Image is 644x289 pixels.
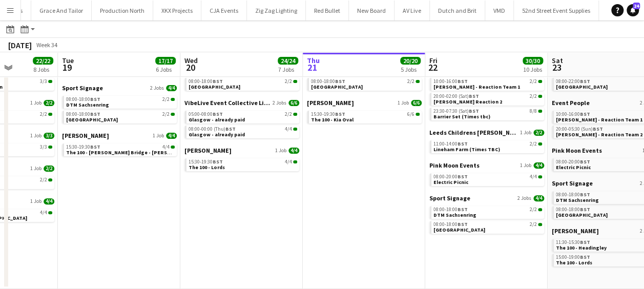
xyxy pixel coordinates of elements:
[580,191,590,198] span: BST
[523,66,543,73] div: 10 Jobs
[66,116,118,123] span: Netherlands
[184,147,232,154] span: Wasserman
[40,112,47,117] span: 2/2
[517,195,531,201] span: 2 Jobs
[433,221,542,233] a: 08:00-18:00BST2/2[GEOGRAPHIC_DATA]
[189,78,297,90] a: 08:00-18:00BST2/2[GEOGRAPHIC_DATA]
[30,166,41,172] span: 1 Job
[62,84,103,92] span: Sport Signage
[556,127,603,132] span: 20:00-05:30 (Sun)
[349,1,394,20] button: New Board
[311,78,420,90] a: 08:00-18:00BST2/2[GEOGRAPHIC_DATA]
[458,140,468,147] span: BST
[433,212,476,218] span: DTM Sachsenring
[530,109,537,114] span: 8/8
[66,144,100,150] span: 15:30-19:30
[171,113,175,116] span: 2/2
[556,197,599,203] span: DTM Sachsenring
[30,133,41,139] span: 1 Job
[31,1,92,20] button: Grace And Tailor
[429,129,544,136] a: Leeds Childrens [PERSON_NAME]1 Job2/2
[90,143,100,150] span: BST
[40,177,47,182] span: 2/2
[433,174,468,179] span: 08:00-20:00
[533,162,544,169] span: 4/4
[433,109,479,114] span: 23:30-07:30 (Sat)
[433,78,542,90] a: 10:00-16:00BST2/2[PERSON_NAME] - Reaction Team 1
[278,57,298,65] span: 24/24
[552,147,602,154] span: Pink Moon Events
[305,61,320,73] span: 21
[48,80,52,83] span: 3/3
[213,78,223,85] span: BST
[48,146,52,149] span: 3/3
[44,100,54,106] span: 2/2
[184,99,299,147] div: VibeLive Event Collective Limited2 Jobs6/605:00-08:00BST2/2Glasgow - already paid08:00-00:00 (Thu...
[538,110,542,113] span: 8/8
[407,112,414,117] span: 6/6
[275,148,286,154] span: 1 Job
[520,130,531,136] span: 1 Job
[189,127,236,132] span: 08:00-00:00 (Thu)
[335,78,345,85] span: BST
[429,129,518,136] span: Leeds Childrens Charity Lineham
[285,127,292,132] span: 4/4
[556,244,607,251] span: The 100 - Headingley
[150,85,164,91] span: 2 Jobs
[429,56,438,65] span: Fri
[416,113,420,116] span: 6/6
[433,140,542,152] a: 11:00-14:00BST2/2Lineham Farm (Times TBC)
[307,56,320,65] span: Thu
[40,144,47,150] span: 3/3
[429,194,470,202] span: Sport Signage
[552,99,590,107] span: Event People
[433,98,502,105] span: Coldplay Reaction 2
[183,61,198,73] span: 20
[556,159,590,164] span: 08:00-20:00
[433,108,542,119] a: 23:30-07:30 (Sat)BST8/8Barrier Set (Times tbc)
[428,61,438,73] span: 22
[213,158,223,165] span: BST
[66,96,175,108] a: 08:00-18:00BST2/2DTM Sachsenring
[201,1,247,20] button: CJA Events
[33,57,53,65] span: 22/22
[285,112,292,117] span: 2/2
[278,66,298,73] div: 7 Jobs
[458,221,468,228] span: BST
[189,79,223,84] span: 08:00-18:00
[433,179,468,185] span: Electric Picnic
[401,66,420,73] div: 5 Jobs
[62,84,177,92] a: Sport Signage2 Jobs4/4
[580,206,590,213] span: BST
[407,79,414,84] span: 2/2
[533,195,544,201] span: 4/4
[458,173,468,180] span: BST
[285,79,292,84] span: 2/2
[66,149,207,156] span: The 100 - Trent Bridge - Barker Chief
[189,116,245,123] span: Glasgow - already paid
[580,78,590,85] span: BST
[433,93,542,105] a: 20:00-02:00 (Sat)BST2/2[PERSON_NAME] Reaction 2
[184,147,299,173] div: [PERSON_NAME]1 Job4/415:30-19:30BST4/4The 100 - Lords
[552,56,563,65] span: Sat
[285,159,292,164] span: 4/4
[66,97,100,102] span: 08:00-18:00
[530,94,537,99] span: 2/2
[433,222,468,227] span: 08:00-18:00
[335,111,345,117] span: BST
[552,227,599,235] span: Wasserman
[162,97,170,102] span: 2/2
[153,133,164,139] span: 1 Job
[580,158,590,165] span: BST
[247,1,306,20] button: Zig Zag Lighting
[556,131,642,138] span: Coldplay - Reaction Team 2
[633,3,640,9] span: 24
[538,95,542,98] span: 2/2
[429,161,544,194] div: Pink Moon Events1 Job4/408:00-20:00BST4/4Electric Picnic
[162,112,170,117] span: 2/2
[398,100,409,106] span: 1 Job
[429,194,544,202] a: Sport Signage2 Jobs4/4
[523,57,543,65] span: 30/30
[538,142,542,146] span: 2/2
[433,173,542,185] a: 08:00-20:00BST4/4Electric Picnic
